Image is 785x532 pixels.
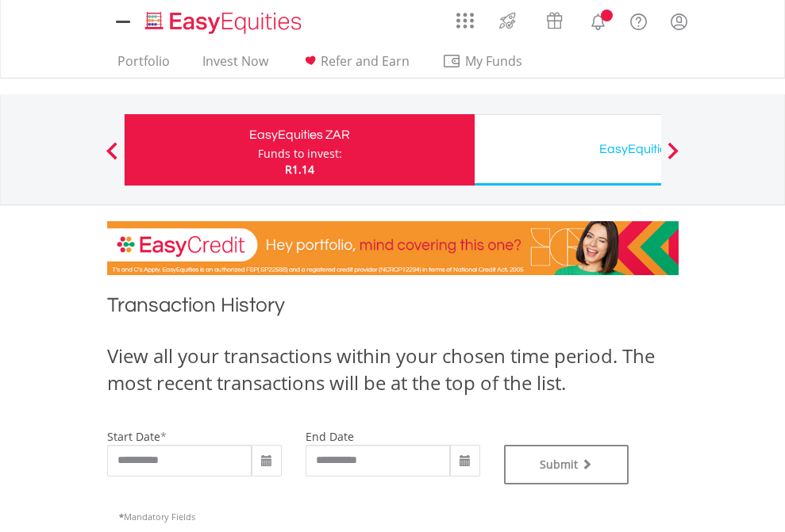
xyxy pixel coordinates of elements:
a: FAQ's and Support [618,4,659,36]
a: Invest Now [196,53,275,78]
a: My Profile [659,4,699,39]
a: Refer and Earn [294,53,416,78]
label: start date [107,429,160,444]
img: EasyEquities_Logo.png [142,10,308,36]
img: thrive-v2.svg [494,8,521,33]
label: end date [306,429,354,444]
span: My Funds [442,51,546,71]
img: grid-menu-icon.svg [456,12,474,29]
img: vouchers-v2.svg [541,8,568,33]
span: Mandatory Fields [119,511,195,522]
a: Portfolio [111,53,176,78]
span: R1.14 [285,162,314,177]
a: Notifications [578,4,618,36]
a: Vouchers [531,4,578,33]
span: Refer and Earn [321,52,410,70]
a: Home page [139,4,308,36]
div: Funds to invest: [258,146,342,162]
img: EasyCredit Promotion Banner [107,221,679,275]
button: Next [657,150,689,166]
button: Submit [504,445,629,484]
div: EasyEquities ZAR [134,124,465,146]
div: View all your transactions within your chosen time period. The most recent transactions will be a... [107,343,679,397]
h1: Transaction History [107,291,679,327]
button: Previous [96,150,128,166]
a: AppsGrid [446,4,484,29]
